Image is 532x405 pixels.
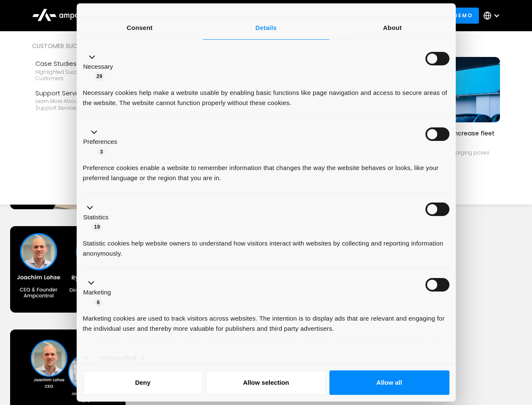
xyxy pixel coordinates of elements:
label: Marketing [83,288,111,297]
a: Case StudiesHighlighted success stories From Our Customers [32,56,136,85]
button: Preferences (3) [83,127,123,157]
button: Marketing (6) [83,278,116,308]
a: Consent [77,16,203,40]
button: Necessary (29) [83,52,118,81]
button: Allow all [329,370,449,395]
div: Marketing cookies are used to track visitors across websites. The intention is to display ads tha... [83,307,449,334]
label: Statistics [83,213,109,222]
label: Necessary [83,62,113,72]
label: Preferences [83,137,118,147]
div: Highlighted success stories From Our Customers [35,69,133,82]
div: Case Studies [35,59,133,68]
div: Preference cookies enable a website to remember information that changes the way the website beha... [83,157,449,183]
span: 29 [94,72,105,81]
div: Necessary cookies help make a website usable by enabling basic functions like page navigation and... [83,81,449,108]
span: 3 [97,148,105,156]
div: Learn more about Ampcontrol’s support services [35,98,133,111]
div: Customer success [32,41,136,51]
button: Allow selection [206,370,326,395]
button: Statistics (19) [83,202,114,232]
a: Support ServicesLearn more about Ampcontrol’s support services [32,85,136,115]
a: About [329,16,456,40]
span: 6 [94,298,102,307]
div: Statistic cookies help website owners to understand how visitors interact with websites by collec... [83,232,449,259]
button: Deny [83,370,203,395]
div: Support Services [35,89,133,98]
a: Details [203,16,329,40]
button: Unclassified (3) [83,353,152,364]
span: 19 [92,223,103,231]
span: 3 [139,354,147,363]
